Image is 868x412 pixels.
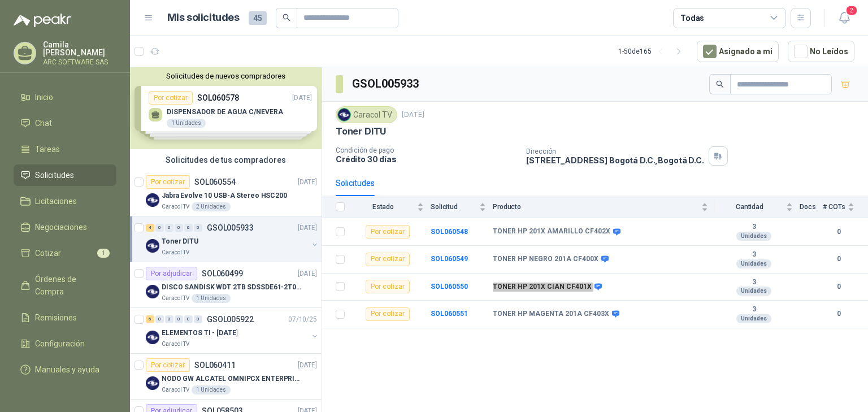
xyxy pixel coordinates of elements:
div: Solicitudes [336,177,375,189]
div: 0 [155,224,164,232]
b: 0 [823,254,854,264]
b: TONER HP MAGENTA 201A CF403X [493,310,609,319]
a: 6 0 0 0 0 0 GSOL00592207/10/25 Company LogoELEMENTOS TI - [DATE]Caracol TV [146,313,319,349]
p: Crédito 30 días [336,154,517,164]
div: 0 [155,315,164,323]
div: Unidades [736,314,771,323]
div: 4 [146,224,154,232]
span: Configuración [35,337,85,350]
button: Solicitudes de nuevos compradores [134,72,317,80]
b: 0 [823,227,854,237]
p: Toner DITU [336,125,386,137]
a: Remisiones [14,307,116,328]
button: Asignado a mi [697,41,779,62]
div: Unidades [736,259,771,268]
p: GSOL005933 [207,224,254,232]
p: SOL060499 [202,270,243,277]
span: Remisiones [35,311,77,324]
span: Licitaciones [35,195,77,207]
b: 3 [715,250,793,259]
b: SOL060550 [431,283,468,290]
div: 1 Unidades [192,294,231,303]
span: 1 [97,249,110,258]
a: Licitaciones [14,190,116,212]
span: Chat [35,117,52,129]
p: [DATE] [298,268,317,279]
span: Manuales y ayuda [35,363,99,376]
p: [DATE] [298,177,317,188]
a: SOL060548 [431,228,468,236]
span: 45 [249,11,267,25]
b: 0 [823,309,854,319]
a: Configuración [14,333,116,354]
span: Solicitudes [35,169,74,181]
div: Solicitudes de tus compradores [130,149,322,171]
div: 6 [146,315,154,323]
th: Producto [493,196,715,218]
span: 2 [845,5,858,16]
div: Unidades [736,232,771,241]
p: Caracol TV [162,385,189,394]
div: 1 Unidades [192,385,231,394]
div: Por cotizar [366,225,410,238]
b: TONER HP 201X AMARILLO CF402X [493,227,610,236]
p: NODO GW ALCATEL OMNIPCX ENTERPRISE SIP [162,374,302,384]
p: 07/10/25 [288,314,317,325]
span: # COTs [823,203,845,211]
th: # COTs [823,196,868,218]
img: Company Logo [146,239,159,253]
b: SOL060549 [431,255,468,263]
img: Company Logo [146,285,159,298]
div: Unidades [736,287,771,296]
div: 0 [194,315,202,323]
p: Condición de pago [336,146,517,154]
div: Por adjudicar [146,267,197,280]
div: 1 - 50 de 165 [618,42,688,60]
span: search [283,14,290,21]
div: 0 [175,315,183,323]
p: ARC SOFTWARE SAS [43,59,116,66]
span: Inicio [35,91,53,103]
div: 0 [165,315,173,323]
p: DISCO SANDISK WDT 2TB SDSSDE61-2T00-G25 [162,282,302,293]
h3: GSOL005933 [352,75,420,93]
span: Negociaciones [35,221,87,233]
p: [DATE] [298,223,317,233]
img: Logo peakr [14,14,71,27]
div: Por cotizar [146,358,190,372]
a: Por cotizarSOL060554[DATE] Company LogoJabra Evolve 10 USB-A Stereo HSC200Caracol TV2 Unidades [130,171,322,216]
b: 0 [823,281,854,292]
p: Caracol TV [162,202,189,211]
a: Por cotizarSOL060411[DATE] Company LogoNODO GW ALCATEL OMNIPCX ENTERPRISE SIPCaracol TV1 Unidades [130,354,322,400]
p: SOL060554 [194,178,236,186]
div: 0 [165,224,173,232]
a: Tareas [14,138,116,160]
a: Cotizar1 [14,242,116,264]
a: Órdenes de Compra [14,268,116,302]
p: Toner DITU [162,236,198,247]
a: Por adjudicarSOL060499[DATE] Company LogoDISCO SANDISK WDT 2TB SDSSDE61-2T00-G25Caracol TV1 Unidades [130,262,322,308]
a: SOL060551 [431,310,468,318]
p: [DATE] [402,110,424,120]
p: Caracol TV [162,294,189,303]
p: Dirección [526,148,704,155]
b: 3 [715,223,793,232]
div: 0 [184,315,193,323]
p: Caracol TV [162,248,189,257]
img: Company Logo [146,331,159,344]
th: Estado [351,196,431,218]
span: Estado [351,203,415,211]
span: Producto [493,203,699,211]
p: Camila [PERSON_NAME] [43,41,116,57]
span: Cotizar [35,247,61,259]
p: ELEMENTOS TI - [DATE] [162,328,237,339]
a: Negociaciones [14,216,116,238]
div: 0 [194,224,202,232]
div: 0 [175,224,183,232]
button: No Leídos [788,41,854,62]
b: TONER HP NEGRO 201A CF400X [493,255,598,264]
div: Por cotizar [366,253,410,266]
div: 0 [184,224,193,232]
span: Cantidad [715,203,784,211]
